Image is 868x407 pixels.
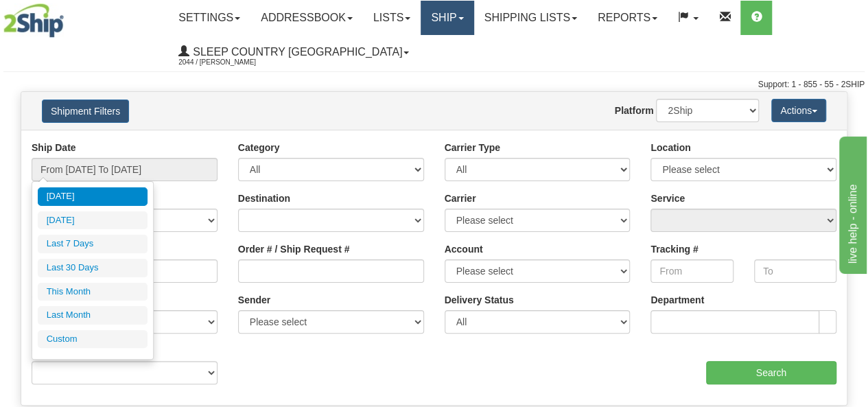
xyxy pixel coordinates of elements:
li: This Month [38,283,148,301]
label: Platform [615,104,654,117]
input: From [650,259,733,283]
iframe: chat widget [836,133,867,273]
input: To [754,259,836,283]
a: Settings [168,1,250,35]
button: Shipment Filters [42,100,129,123]
a: Sleep Country [GEOGRAPHIC_DATA] 2044 / [PERSON_NAME] [168,35,419,69]
li: Last 30 Days [38,259,148,277]
a: Ship [421,1,473,35]
li: Custom [38,330,148,349]
label: Location [650,141,690,154]
a: Lists [363,1,421,35]
a: Reports [587,1,668,35]
label: Order # / Ship Request # [238,242,350,256]
li: [DATE] [38,187,148,206]
label: Delivery Status [445,293,514,307]
a: Addressbook [250,1,363,35]
label: Service [650,191,685,205]
img: logo2044.jpg [3,3,64,38]
span: 2044 / [PERSON_NAME] [178,56,281,69]
label: Account [445,242,483,256]
span: Sleep Country [GEOGRAPHIC_DATA] [189,46,402,58]
label: Sender [238,293,270,307]
label: Category [238,141,280,154]
div: live help - online [10,8,127,25]
li: [DATE] [38,211,148,230]
li: Last Month [38,306,148,325]
li: Last 7 Days [38,235,148,253]
label: Ship Date [32,141,76,154]
label: Carrier Type [445,141,500,154]
label: Tracking # [650,242,698,256]
a: Shipping lists [474,1,587,35]
label: Destination [238,191,290,205]
input: Search [706,361,837,384]
label: Department [650,293,704,307]
label: Carrier [445,191,476,205]
button: Actions [771,99,826,122]
div: Support: 1 - 855 - 55 - 2SHIP [3,79,865,91]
